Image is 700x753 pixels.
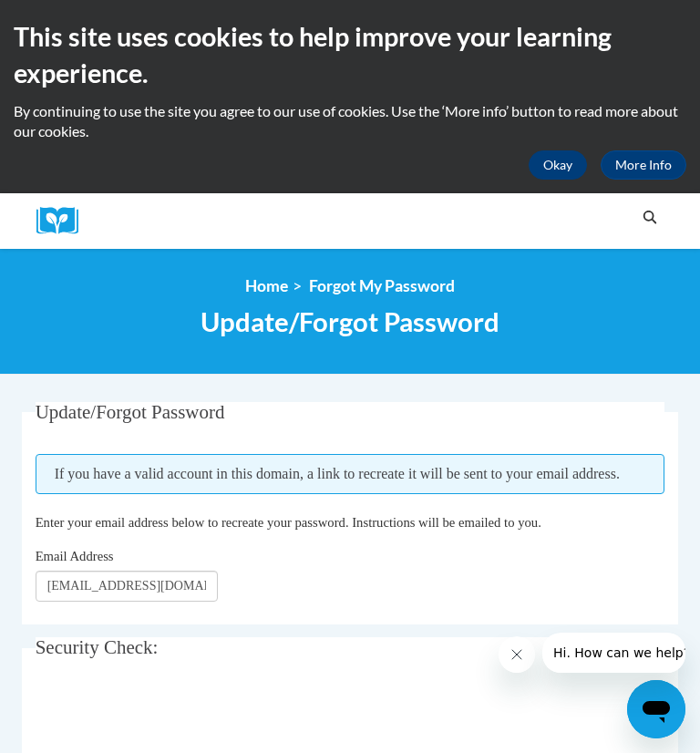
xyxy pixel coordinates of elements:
[201,305,499,337] span: Update/Forgot Password
[499,636,535,673] iframe: Close message
[14,101,686,141] p: By continuing to use the site you agree to our use of cookies. Use the ‘More info’ button to read...
[636,207,664,229] button: Search
[36,207,91,235] img: Logo brand
[14,18,686,92] h2: This site uses cookies to help improve your learning experience.
[529,150,587,180] button: Okay
[36,571,218,602] input: Email
[36,401,225,423] span: Update/Forgot Password
[36,515,541,530] span: Enter your email address below to recreate your password. Instructions will be emailed to you.
[309,276,455,295] span: Forgot My Password
[542,633,685,673] iframe: Message from company
[36,549,114,563] span: Email Address
[11,13,148,27] span: Hi. How can we help?
[36,636,159,658] span: Security Check:
[245,276,288,295] a: Home
[601,150,686,180] a: More Info
[36,454,665,494] span: If you have a valid account in this domain, a link to recreate it will be sent to your email addr...
[36,207,91,235] a: Cox Campus
[627,680,685,738] iframe: Button to launch messaging window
